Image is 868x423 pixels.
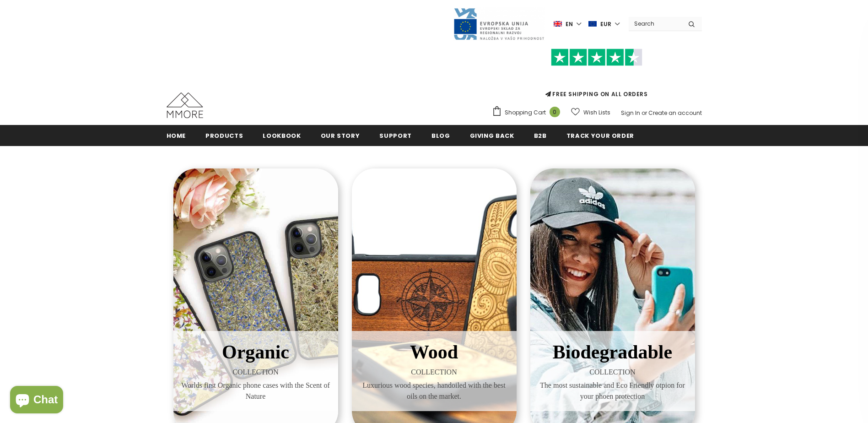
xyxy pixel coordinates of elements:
a: Create an account [648,109,702,117]
span: Biodegradable [553,342,672,363]
a: Wish Lists [571,104,610,120]
inbox-online-store-chat: Shopify online store chat [7,386,66,416]
a: Home [167,125,186,146]
span: Home [167,131,186,140]
img: Trust Pilot Stars [551,49,642,66]
a: Track your order [566,125,634,146]
span: Products [205,131,243,140]
span: COLLECTION [180,367,331,378]
span: Wood [410,342,458,363]
img: Javni Razpis [453,7,545,41]
input: Search Site [629,17,681,30]
span: en [566,20,573,29]
span: COLLECTION [537,367,688,378]
a: support [379,125,412,146]
a: Shopping Cart 0 [492,106,565,119]
a: Giving back [470,125,514,146]
span: Shopping Cart [505,108,546,117]
img: MMORE Cases [167,92,203,118]
a: Blog [431,125,450,146]
span: Wish Lists [583,108,610,117]
span: support [379,131,412,140]
span: Worlds first Organic phone cases with the Scent of Nature [180,380,331,402]
a: Products [205,125,243,146]
span: B2B [534,131,547,140]
a: B2B [534,125,547,146]
a: Javni Razpis [453,20,545,27]
span: FREE SHIPPING ON ALL ORDERS [492,53,702,98]
iframe: Customer reviews powered by Trustpilot [492,66,702,90]
a: Lookbook [263,125,301,146]
a: Our Story [321,125,360,146]
span: COLLECTION [359,367,510,378]
span: EUR [600,20,611,29]
a: Sign In [621,109,640,117]
span: Blog [431,131,450,140]
span: Giving back [470,131,514,140]
span: 0 [550,107,560,117]
span: Our Story [321,131,360,140]
img: i-lang-1.png [554,20,562,28]
span: Track your order [566,131,634,140]
span: Luxurious wood species, handoiled with the best oils on the market. [359,380,510,402]
span: or [642,109,647,117]
span: Lookbook [263,131,301,140]
span: Organic [222,342,289,363]
span: The most sustainable and Eco Friendly otpion for your phoen protection [537,380,688,402]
